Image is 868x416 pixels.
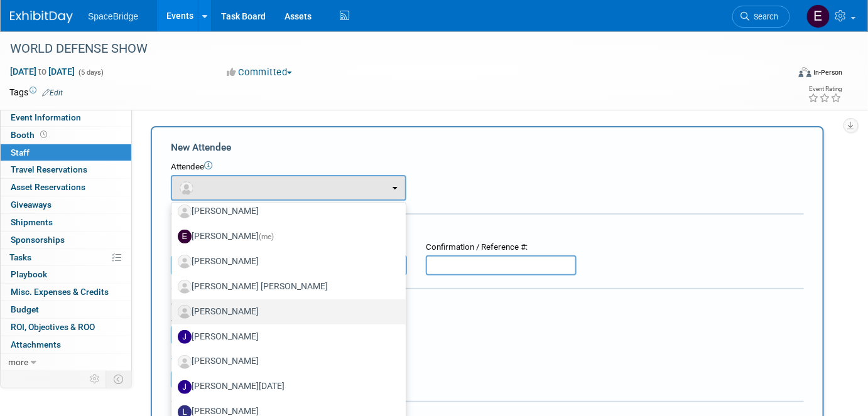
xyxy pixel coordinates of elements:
img: J.jpg [178,330,192,344]
span: Giveaways [11,200,52,210]
span: Booth [11,130,50,140]
span: Shipments [11,217,53,227]
span: Budget [11,304,39,314]
span: (5 days) [77,68,104,77]
span: [DATE] [DATE] [9,66,75,77]
span: Misc. Expenses & Credits [11,287,109,297]
td: Personalize Event Tab Strip [84,371,106,387]
img: Associate-Profile-5.png [178,355,192,369]
img: J.jpg [178,380,192,394]
span: SpaceBridge [88,11,138,21]
img: ExhibitDay [10,11,73,23]
img: Associate-Profile-5.png [178,280,192,294]
span: Event Information [11,112,81,122]
div: Attendee [171,161,804,173]
label: [PERSON_NAME] [178,227,393,247]
div: New Attendee [171,141,804,154]
div: Event Format [720,65,843,84]
a: more [1,354,131,371]
span: more [8,357,28,367]
span: Search [749,12,778,21]
a: Asset Reservations [1,179,131,196]
a: Search [732,6,790,28]
span: ROI, Objectives & ROO [11,322,95,332]
img: Associate-Profile-5.png [178,255,192,269]
span: to [36,67,48,77]
div: Cost: [171,299,804,311]
span: Playbook [11,269,47,279]
a: ROI, Objectives & ROO [1,319,131,336]
img: Associate-Profile-5.png [178,305,192,319]
div: Confirmation / Reference #: [426,242,577,253]
span: Sponsorships [11,235,65,245]
div: Registration / Ticket Info (optional) [171,223,804,235]
span: Booth not reserved yet [38,130,50,139]
a: Staff [1,144,131,161]
div: In-Person [813,68,843,77]
body: Rich Text Area. Press ALT-0 for help. [7,5,615,18]
a: Event Information [1,109,131,126]
img: Elizabeth Gelerman [806,4,830,28]
a: Sponsorships [1,232,131,248]
a: Budget [1,301,131,318]
span: Asset Reservations [11,182,85,192]
span: Staff [11,147,30,157]
div: WORLD DEFENSE SHOW [6,38,772,60]
label: [PERSON_NAME] [178,327,393,347]
span: Attachments [11,339,61,349]
a: Shipments [1,214,131,231]
a: Edit [42,88,63,97]
td: Tags [9,86,63,99]
a: Attachments [1,336,131,353]
img: Associate-Profile-5.png [178,205,192,218]
div: Event Rating [808,86,842,92]
a: Booth [1,127,131,144]
span: Tasks [9,252,31,262]
button: Committed [222,66,297,79]
label: [PERSON_NAME] [178,201,393,221]
label: [PERSON_NAME] [PERSON_NAME] [178,277,393,297]
span: (me) [259,232,274,241]
td: Toggle Event Tabs [106,371,132,387]
a: Travel Reservations [1,161,131,178]
a: Misc. Expenses & Credits [1,284,131,301]
img: Format-Inperson.png [799,67,811,77]
img: E.jpg [178,230,192,243]
label: [PERSON_NAME] [178,352,393,372]
a: Giveaways [1,196,131,213]
label: [PERSON_NAME] [178,252,393,272]
label: [PERSON_NAME][DATE] [178,377,393,397]
span: Travel Reservations [11,164,87,174]
label: [PERSON_NAME] [178,302,393,322]
a: Playbook [1,266,131,283]
a: Tasks [1,249,131,266]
